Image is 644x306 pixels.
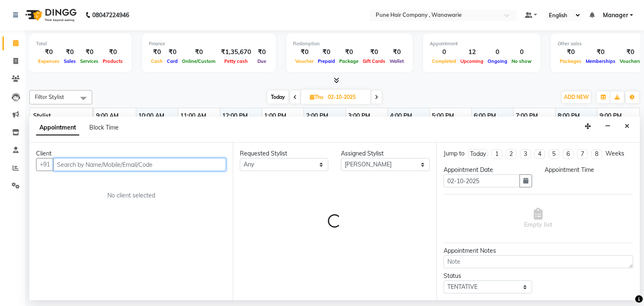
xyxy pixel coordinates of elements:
a: 9:00 PM [597,110,624,122]
div: Client [36,149,226,158]
span: Manager [603,11,628,20]
li: 2 [506,149,517,159]
div: 0 [509,47,534,57]
div: ₹0 [180,47,218,57]
a: 3:00 PM [346,110,372,122]
li: 4 [534,149,545,159]
span: Memberships [584,58,618,64]
button: +91 [36,158,54,171]
li: 1 [491,149,502,159]
span: Sales [62,58,78,64]
a: 11:00 AM [178,110,208,122]
a: 10:00 AM [136,110,166,122]
div: Appointment [430,40,534,47]
span: Gift Cards [361,58,387,64]
span: Thu [308,94,325,100]
div: ₹0 [558,47,584,57]
span: Services [78,58,101,64]
span: Vouchers [618,58,643,64]
div: ₹1,35,670 [218,47,254,57]
span: Products [101,58,125,64]
span: Filter Stylist [35,93,64,100]
span: Online/Custom [180,58,218,64]
input: 2025-10-02 [325,91,367,104]
span: Due [255,58,268,64]
div: ₹0 [36,47,62,57]
button: ADD NEW [562,91,591,103]
a: 1:00 PM [262,110,288,122]
div: Appointment Date [444,166,532,174]
div: Redemption [293,40,406,47]
span: Appointment [36,120,79,135]
a: 5:00 PM [430,110,456,122]
div: Today [470,150,486,158]
span: Petty cash [222,58,250,64]
a: 6:00 PM [472,110,498,122]
div: ₹0 [337,47,361,57]
div: ₹0 [254,47,269,57]
button: Close [621,120,633,133]
a: 4:00 PM [388,110,414,122]
div: 0 [430,47,458,57]
div: ₹0 [387,47,406,57]
div: ₹0 [584,47,618,57]
div: Status [444,272,532,280]
span: Today [267,91,288,104]
div: ₹0 [361,47,387,57]
span: Stylist [33,112,51,119]
div: ₹0 [618,47,643,57]
span: No show [509,58,534,64]
div: ₹0 [101,47,125,57]
div: 12 [458,47,486,57]
a: 12:00 PM [220,110,250,122]
span: Expenses [36,58,62,64]
li: 7 [577,149,588,159]
a: 2:00 PM [304,110,330,122]
span: Completed [430,58,458,64]
div: Jump to [444,149,465,158]
div: ₹0 [165,47,180,57]
span: Upcoming [458,58,486,64]
span: Block Time [89,124,119,131]
span: Voucher [293,58,316,64]
span: Prepaid [316,58,337,64]
div: ₹0 [78,47,101,57]
div: ₹0 [293,47,316,57]
li: 8 [591,149,602,159]
span: Package [337,58,361,64]
div: No client selected [56,191,206,200]
li: 3 [520,149,531,159]
div: 0 [486,47,509,57]
a: 8:00 PM [556,110,582,122]
div: Appointment Notes [444,246,633,255]
div: Assigned Stylist [341,149,429,158]
div: Total [36,40,125,47]
div: Finance [149,40,269,47]
span: Wallet [387,58,406,64]
span: Ongoing [486,58,509,64]
span: Empty list [524,208,552,229]
div: Appointment Time [545,166,633,174]
span: Card [165,58,180,64]
span: ADD NEW [564,94,589,100]
input: yyyy-mm-dd [444,174,520,187]
span: Cash [149,58,165,64]
div: ₹0 [62,47,78,57]
span: Packages [558,58,584,64]
div: Weeks [605,149,624,158]
div: Requested Stylist [240,149,328,158]
a: 7:00 PM [514,110,540,122]
b: 08047224946 [92,3,129,27]
img: logo [21,3,79,27]
li: 6 [563,149,574,159]
a: 9:00 AM [94,110,121,122]
div: ₹0 [149,47,165,57]
li: 5 [548,149,559,159]
div: ₹0 [316,47,337,57]
input: Search by Name/Mobile/Email/Code [53,158,226,171]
